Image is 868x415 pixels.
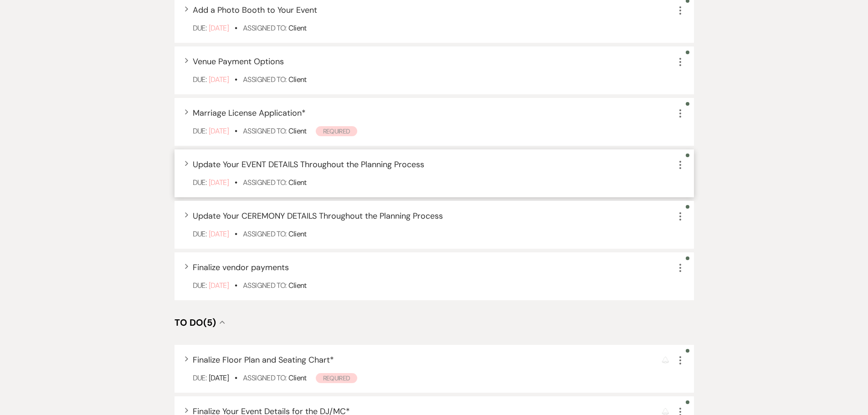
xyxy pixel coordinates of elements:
[243,75,286,84] span: Assigned To:
[209,23,229,33] span: [DATE]
[243,178,286,187] span: Assigned To:
[175,318,225,327] button: To Do(5)
[193,75,206,84] span: Due:
[193,356,334,364] button: Finalize Floor Plan and Seating Chart*
[193,109,306,117] button: Marriage License Application*
[193,159,424,170] span: Update Your EVENT DETAILS Throughout the Planning Process
[193,160,424,169] button: Update Your EVENT DETAILS Throughout the Planning Process
[175,317,216,328] span: To Do (5)
[193,126,206,136] span: Due:
[209,229,229,239] span: [DATE]
[209,373,229,383] span: [DATE]
[193,56,284,67] span: Venue Payment Options
[193,263,289,272] button: Finalize vendor payments
[193,6,317,14] button: Add a Photo Booth to Your Event
[193,262,289,273] span: Finalize vendor payments
[193,23,206,33] span: Due:
[235,229,237,239] b: •
[243,281,286,290] span: Assigned To:
[288,23,306,33] span: Client
[193,210,443,221] span: Update Your CEREMONY DETAILS Throughout the Planning Process
[235,75,237,84] b: •
[288,281,306,290] span: Client
[209,75,229,84] span: [DATE]
[288,75,306,84] span: Client
[193,229,206,239] span: Due:
[288,178,306,187] span: Client
[243,23,286,33] span: Assigned To:
[209,178,229,187] span: [DATE]
[288,126,306,136] span: Client
[288,373,306,383] span: Client
[193,281,206,290] span: Due:
[235,23,237,33] b: •
[235,126,237,136] b: •
[209,126,229,136] span: [DATE]
[193,178,206,187] span: Due:
[235,281,237,290] b: •
[243,126,286,136] span: Assigned To:
[235,178,237,187] b: •
[209,281,229,290] span: [DATE]
[193,373,206,383] span: Due:
[193,212,443,220] button: Update Your CEREMONY DETAILS Throughout the Planning Process
[288,229,306,239] span: Client
[193,57,284,66] button: Venue Payment Options
[193,354,334,365] span: Finalize Floor Plan and Seating Chart *
[193,108,306,118] span: Marriage License Application *
[193,5,317,15] span: Add a Photo Booth to Your Event
[235,373,237,383] b: •
[316,126,358,136] span: Required
[243,373,286,383] span: Assigned To:
[316,373,358,383] span: Required
[243,229,286,239] span: Assigned To:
